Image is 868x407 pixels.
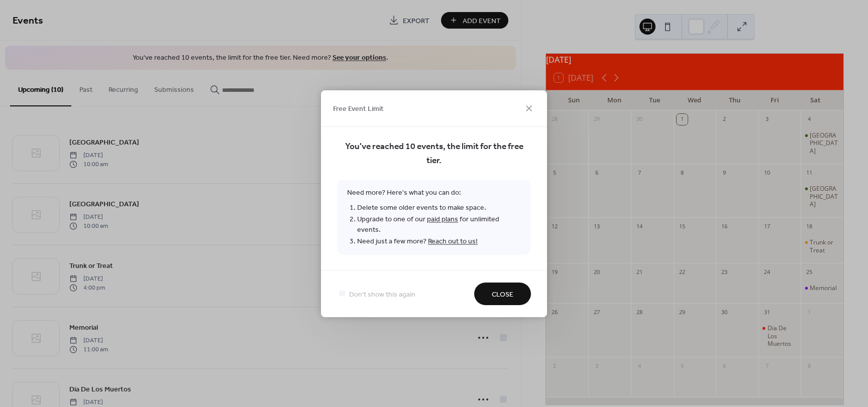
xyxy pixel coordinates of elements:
[428,234,478,248] a: Reach out to us!
[357,235,521,247] li: Need just a few more?
[474,283,531,305] button: Close
[492,289,513,300] span: Close
[357,213,521,235] li: Upgrade to one of our for unlimited events.
[427,212,458,226] a: paid plans
[337,140,531,168] span: You've reached 10 events, the limit for the free tier.
[349,289,415,300] span: Don't show this again
[357,202,521,213] li: Delete some older events to make space.
[337,180,531,254] span: Need more? Here's what you can do:
[333,104,384,114] span: Free Event Limit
